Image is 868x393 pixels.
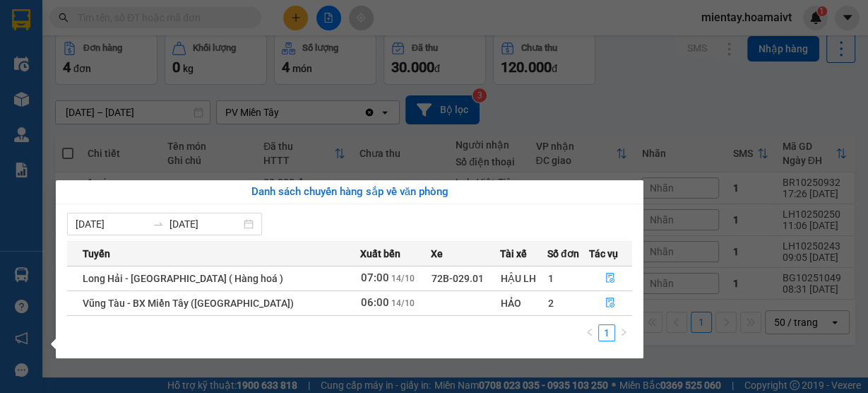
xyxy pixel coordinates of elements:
[83,273,283,284] span: Long Hải - [GEOGRAPHIC_DATA] ( Hàng hoá )
[599,325,614,341] a: 1
[361,271,389,284] span: 07:00
[83,246,110,262] span: Tuyến
[590,292,632,315] button: file-done
[431,246,443,262] span: Xe
[589,246,618,262] span: Tác vụ
[605,273,615,284] span: file-done
[548,273,554,284] span: 1
[619,328,628,336] span: right
[581,324,598,341] button: left
[361,296,389,309] span: 06:00
[598,324,615,341] li: 1
[590,267,632,290] button: file-done
[391,274,415,283] span: 14/10
[83,298,294,309] span: Vũng Tàu - BX Miền Tây ([GEOGRAPHIC_DATA])
[153,218,164,230] span: swap-right
[501,271,547,286] div: HẬU LH
[391,298,415,308] span: 14/10
[500,246,527,262] span: Tài xế
[585,328,594,336] span: left
[548,298,554,309] span: 2
[501,295,547,311] div: HẢO
[615,324,632,341] button: right
[170,216,241,232] input: Đến ngày
[581,324,598,341] li: Previous Page
[67,184,632,201] div: Danh sách chuyến hàng sắp về văn phòng
[615,324,632,341] li: Next Page
[76,216,147,232] input: Từ ngày
[547,246,579,262] span: Số đơn
[153,218,164,230] span: to
[605,298,615,309] span: file-done
[360,246,400,262] span: Xuất bến
[432,273,484,284] span: 72B-029.01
